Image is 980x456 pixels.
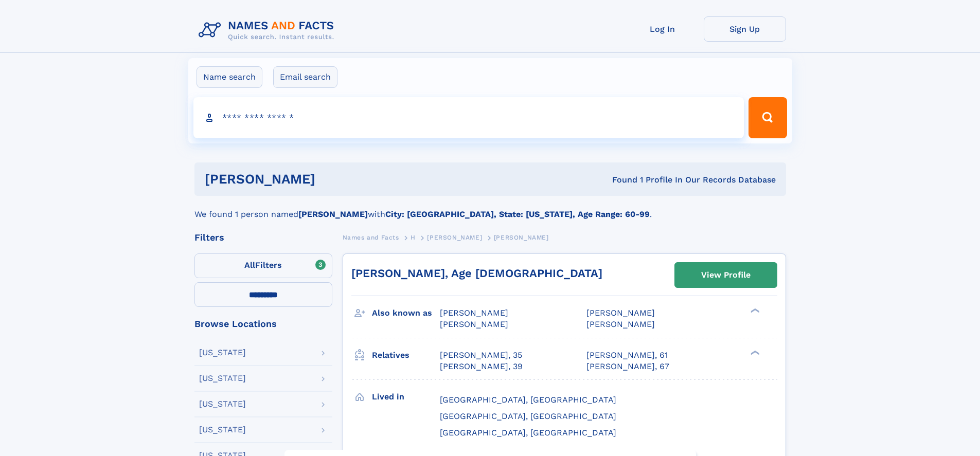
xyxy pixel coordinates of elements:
[343,231,399,244] a: Names and Facts
[701,263,751,287] div: View Profile
[440,308,508,318] span: [PERSON_NAME]
[440,411,616,421] span: [GEOGRAPHIC_DATA], [GEOGRAPHIC_DATA]
[427,234,482,241] span: [PERSON_NAME]
[494,234,549,241] span: [PERSON_NAME]
[199,400,246,408] div: [US_STATE]
[440,395,616,405] span: [GEOGRAPHIC_DATA], [GEOGRAPHIC_DATA]
[621,16,704,42] a: Log In
[199,426,246,434] div: [US_STATE]
[244,260,255,270] span: All
[205,173,464,186] h1: [PERSON_NAME]
[586,308,655,318] span: [PERSON_NAME]
[748,307,760,314] div: ❯
[748,349,760,356] div: ❯
[586,350,668,361] a: [PERSON_NAME], 61
[586,319,655,329] span: [PERSON_NAME]
[440,361,523,372] a: [PERSON_NAME], 39
[199,349,246,357] div: [US_STATE]
[427,231,482,244] a: [PERSON_NAME]
[194,253,332,278] label: Filters
[372,304,440,322] h3: Also known as
[193,97,744,138] input: search input
[464,174,776,186] div: Found 1 Profile In Our Records Database
[372,346,440,364] h3: Relatives
[372,388,440,406] h3: Lived in
[704,16,786,42] a: Sign Up
[194,196,786,221] div: We found 1 person named with .
[351,267,602,280] a: [PERSON_NAME], Age [DEMOGRAPHIC_DATA]
[675,263,777,287] a: View Profile
[440,319,508,329] span: [PERSON_NAME]
[194,319,332,329] div: Browse Locations
[586,361,669,372] a: [PERSON_NAME], 67
[197,66,262,88] label: Name search
[273,66,337,88] label: Email search
[440,428,616,437] span: [GEOGRAPHIC_DATA], [GEOGRAPHIC_DATA]
[749,97,787,138] button: Search Button
[411,231,416,244] a: H
[194,233,332,242] div: Filters
[385,209,650,219] b: City: [GEOGRAPHIC_DATA], State: [US_STATE], Age Range: 60-99
[440,350,522,361] a: [PERSON_NAME], 35
[199,374,246,382] div: [US_STATE]
[411,234,416,241] span: H
[194,16,343,44] img: Logo Names and Facts
[298,209,368,219] b: [PERSON_NAME]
